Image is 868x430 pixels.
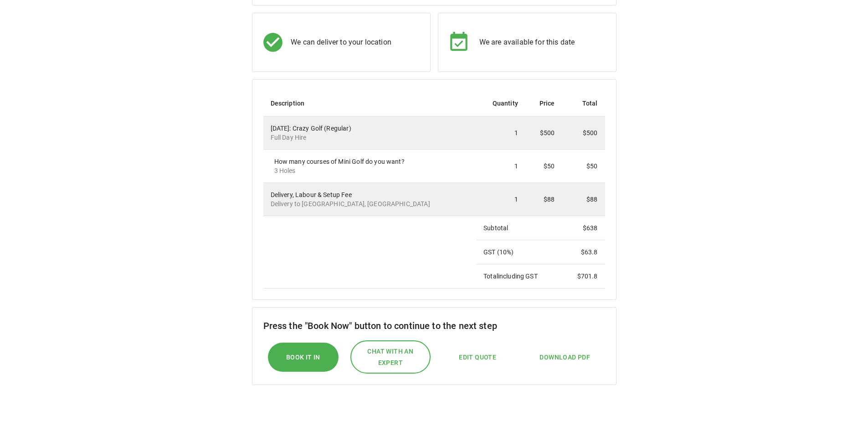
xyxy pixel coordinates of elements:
[271,190,469,208] div: Delivery, Labour & Setup Fee
[525,183,562,216] td: $88
[286,352,320,363] span: Book it In
[530,347,599,368] button: Download PDF
[263,91,477,116] th: Description
[525,91,562,116] th: Price
[476,116,525,150] td: 1
[476,216,562,240] td: Subtotal
[476,91,525,116] th: Quantity
[350,340,431,374] button: Chat with an expert
[360,346,421,368] span: Chat with an expert
[263,319,605,333] h6: Press the "Book Now" button to continue to the next step
[271,124,469,142] div: [DATE]: Crazy Golf (Regular)
[562,216,605,240] td: $ 638
[525,116,562,150] td: $500
[476,150,525,183] td: 1
[459,352,496,363] span: Edit Quote
[479,37,575,48] p: We are available for this date
[271,133,469,142] p: Full Day Hire
[476,183,525,216] td: 1
[562,264,605,288] td: $ 701.8
[562,240,605,264] td: $ 63.8
[539,352,590,363] span: Download PDF
[271,199,469,208] p: Delivery to [GEOGRAPHIC_DATA], [GEOGRAPHIC_DATA]
[268,343,339,372] button: Book it In
[562,116,605,150] td: $500
[476,240,562,264] td: GST ( 10 %)
[291,37,391,48] p: We can deliver to your location
[562,91,605,116] th: Total
[476,264,562,288] td: Total including GST
[525,150,562,183] td: $50
[562,150,605,183] td: $50
[562,183,605,216] td: $88
[274,166,469,175] p: 3 Holes
[274,157,469,175] div: How many courses of Mini Golf do you want?
[450,347,505,368] button: Edit Quote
